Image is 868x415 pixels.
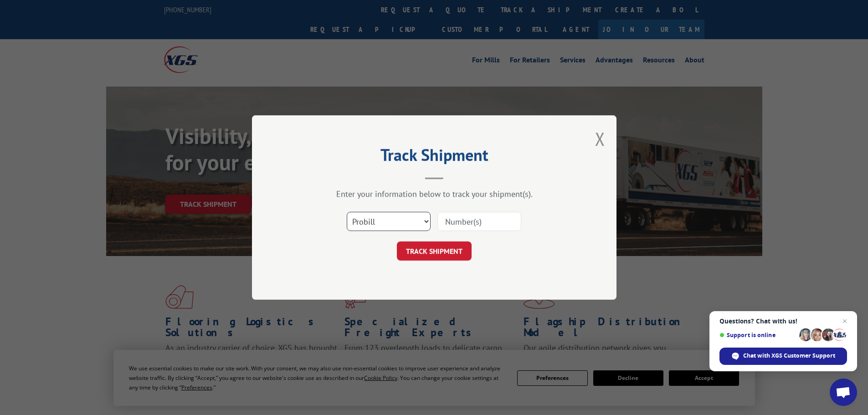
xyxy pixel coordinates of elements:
[397,241,472,261] button: TRACK SHIPMENT
[719,348,847,365] div: Chat with XGS Customer Support
[298,189,571,199] div: Enter your information below to track your shipment(s).
[743,352,835,360] span: Chat with XGS Customer Support
[830,379,857,406] div: Open chat
[595,127,605,151] button: Close modal
[719,332,796,338] span: Support is online
[839,316,850,327] span: Close chat
[437,212,521,231] input: Number(s)
[298,149,571,166] h2: Track Shipment
[719,318,847,325] span: Questions? Chat with us!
